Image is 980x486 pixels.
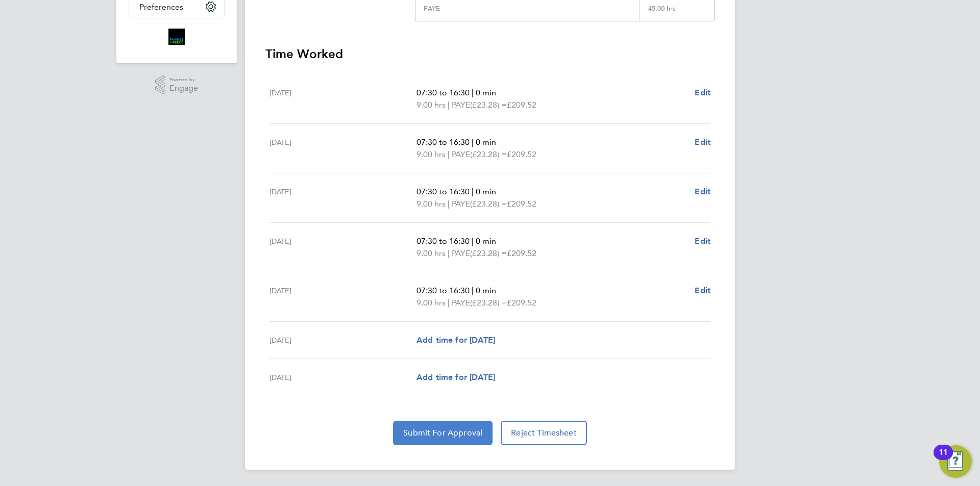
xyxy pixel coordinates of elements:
[695,87,710,99] a: Edit
[452,247,470,260] span: PAYE
[640,5,714,21] div: 45.00 hrs
[507,298,536,308] span: £209.52
[269,235,416,260] div: [DATE]
[416,100,446,110] span: 9.00 hrs
[507,149,536,159] span: £209.52
[269,371,416,383] div: [DATE]
[416,236,470,246] span: 07:30 to 16:30
[476,236,496,246] span: 0 min
[416,298,446,308] span: 9.00 hrs
[695,285,710,297] a: Edit
[695,88,710,97] span: Edit
[416,335,495,345] span: Add time for [DATE]
[452,297,470,309] span: PAYE
[452,99,470,111] span: PAYE
[269,87,416,111] div: [DATE]
[695,137,710,147] span: Edit
[448,298,450,308] span: |
[470,100,507,110] span: (£23.28) =
[507,100,536,110] span: £209.52
[452,198,470,210] span: PAYE
[470,199,507,209] span: (£23.28) =
[472,137,474,147] span: |
[269,334,416,346] div: [DATE]
[416,334,495,346] a: Add time for [DATE]
[416,199,446,209] span: 9.00 hrs
[403,428,482,438] span: Submit For Approval
[695,187,710,196] span: Edit
[448,100,450,110] span: |
[939,452,948,466] div: 11
[695,186,710,198] a: Edit
[269,186,416,210] div: [DATE]
[416,149,446,159] span: 9.00 hrs
[470,298,507,308] span: (£23.28) =
[139,2,183,12] span: Preferences
[472,286,474,295] span: |
[695,235,710,247] a: Edit
[501,421,587,445] button: Reject Timesheet
[470,248,507,258] span: (£23.28) =
[511,428,577,438] span: Reject Timesheet
[939,445,972,478] button: Open Resource Center, 11 new notifications
[448,149,450,159] span: |
[472,88,474,97] span: |
[472,236,474,246] span: |
[416,137,470,147] span: 07:30 to 16:30
[470,149,507,159] span: (£23.28) =
[416,371,495,383] a: Add time for [DATE]
[452,148,470,161] span: PAYE
[476,286,496,295] span: 0 min
[507,248,536,258] span: £209.52
[472,187,474,196] span: |
[129,29,225,45] a: Go to home page
[448,199,450,209] span: |
[416,286,470,295] span: 07:30 to 16:30
[269,136,416,161] div: [DATE]
[695,236,710,246] span: Edit
[155,75,199,95] a: Powered byEngage
[393,421,493,445] button: Submit For Approval
[424,5,440,13] div: PAYE
[476,137,496,147] span: 0 min
[507,199,536,209] span: £209.52
[448,248,450,258] span: |
[476,187,496,196] span: 0 min
[169,75,198,84] span: Powered by
[695,136,710,148] a: Edit
[695,286,710,295] span: Edit
[416,88,470,97] span: 07:30 to 16:30
[168,29,185,45] img: bromak-logo-retina.png
[416,248,446,258] span: 9.00 hrs
[265,46,715,62] h3: Time Worked
[169,84,198,93] span: Engage
[416,187,470,196] span: 07:30 to 16:30
[476,88,496,97] span: 0 min
[269,285,416,309] div: [DATE]
[416,372,495,382] span: Add time for [DATE]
